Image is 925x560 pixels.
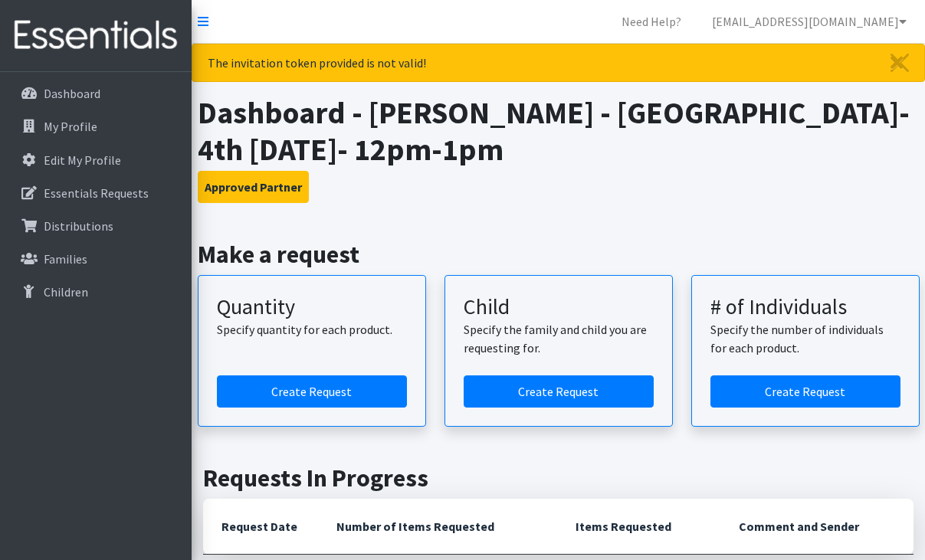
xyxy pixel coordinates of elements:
a: Close [875,44,924,81]
p: Essentials Requests [44,185,149,201]
h2: Make a request [198,240,920,269]
a: [EMAIL_ADDRESS][DOMAIN_NAME] [700,6,919,37]
th: Items Requested [557,499,720,555]
th: Request Date [203,499,318,555]
div: The invitation token provided is not valid! [192,44,925,82]
p: My Profile [44,119,97,134]
a: Create a request by number of individuals [710,375,900,408]
p: Children [44,284,88,300]
th: Number of Items Requested [318,499,557,555]
th: Comment and Sender [720,499,914,555]
a: Dashboard [6,78,185,109]
h3: # of Individuals [710,294,900,320]
h3: Quantity [217,294,407,320]
a: Need Help? [609,6,694,37]
a: Families [6,244,185,274]
a: My Profile [6,111,185,142]
a: Create a request by quantity [217,375,407,408]
img: HumanEssentials [6,10,185,61]
a: Distributions [6,211,185,241]
p: Dashboard [44,86,100,101]
p: Edit My Profile [44,152,121,168]
a: Edit My Profile [6,145,185,175]
p: Specify the family and child you are requesting for. [464,320,654,357]
a: Essentials Requests [6,178,185,208]
p: Distributions [44,218,113,234]
button: Approved Partner [198,171,309,203]
a: Create a request for a child or family [464,375,654,408]
p: Families [44,251,87,267]
p: Specify quantity for each product. [217,320,407,339]
p: Specify the number of individuals for each product. [710,320,900,357]
h1: Dashboard - [PERSON_NAME] - [GEOGRAPHIC_DATA]- 4th [DATE]- 12pm-1pm [198,94,920,168]
h2: Requests In Progress [203,463,914,493]
h3: Child [464,294,654,320]
a: Children [6,277,185,307]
